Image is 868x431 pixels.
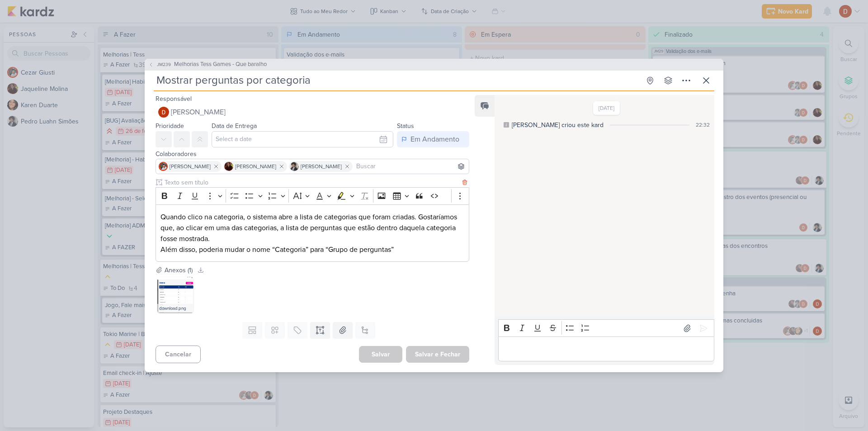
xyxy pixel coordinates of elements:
label: Responsável [156,95,192,103]
input: Buscar [354,161,467,172]
label: Status [397,122,414,130]
label: Prioridade [156,122,184,130]
div: Editor toolbar [498,319,714,337]
button: Em Andamento [397,131,469,147]
img: Jaqueline Molina [224,162,233,171]
div: [PERSON_NAME] criou este kard [512,120,604,130]
div: Colaboradores [156,149,469,159]
div: download.png [157,304,193,313]
input: Select a date [212,131,393,147]
p: Além disso, poderia mudar o nome “Categoria” para “Grupo de perguntas” [160,244,464,255]
button: [PERSON_NAME] [156,104,469,120]
div: Editor editing area: main [156,204,469,262]
input: Texto sem título [163,178,460,187]
img: Cezar Giusti [159,162,168,171]
input: Kard Sem Título [154,72,640,89]
label: Data de Entrega [212,122,257,130]
span: JM239 [156,61,172,68]
div: 22:32 [696,121,710,129]
img: Pedro Luahn Simões [290,162,299,171]
img: Davi Elias Teixeira [158,107,169,118]
div: Editor editing area: main [498,336,714,361]
span: [PERSON_NAME] [235,162,276,171]
span: [PERSON_NAME] [171,107,226,118]
p: Quando clico na categoria, o sistema abre a lista de categorias que foram criadas. Gostaríamos qu... [160,212,464,244]
span: Melhorias Tess Games - Que baralho [174,60,267,69]
div: Em Andamento [410,134,459,145]
span: [PERSON_NAME] [170,162,211,171]
img: PW5nuhT8pkKiMR78QnqJUwjAXkcmJqSfwMV8qw3A.png [157,277,193,313]
div: Anexos (1) [165,265,193,275]
div: Editor toolbar [156,187,469,205]
button: Cancelar [156,346,201,363]
button: JM239 Melhorias Tess Games - Que baralho [148,60,267,69]
span: [PERSON_NAME] [301,162,342,171]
